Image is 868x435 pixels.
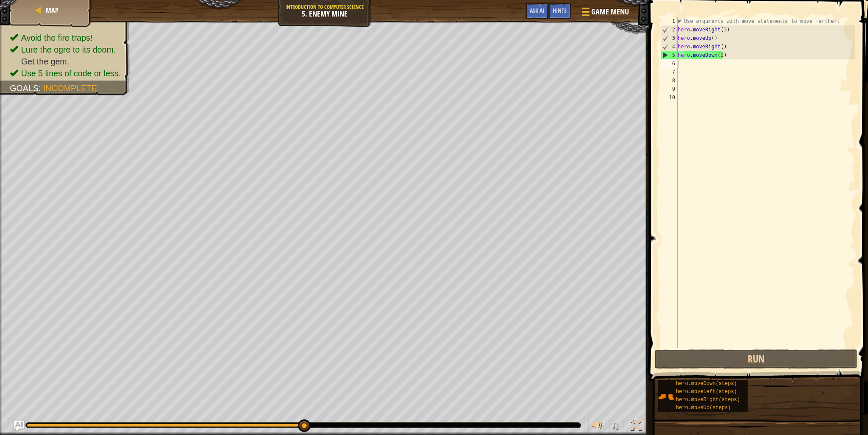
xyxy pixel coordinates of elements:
[676,381,737,387] span: hero.moveDown(steps)
[21,33,93,42] span: Avoid the fire traps!
[611,419,620,432] span: ♫
[591,6,629,17] span: Game Menu
[661,85,678,93] div: 9
[609,418,624,435] button: ♫
[526,3,548,19] button: Ask AI
[628,418,645,435] button: Toggle fullscreen
[661,93,678,102] div: 10
[676,405,731,411] span: hero.moveUp(steps)
[661,34,678,42] div: 3
[661,68,678,76] div: 7
[43,6,58,15] a: Map
[46,6,58,15] span: Map
[21,45,116,54] span: Lure the ogre to its doom.
[588,418,605,435] button: Adjust volume
[10,56,121,67] li: Get the gem.
[10,67,121,79] li: Use 5 lines of code or less.
[39,84,43,93] span: :
[21,57,69,66] span: Get the gem.
[14,421,24,431] button: Ask AI
[661,42,678,51] div: 4
[575,3,634,23] button: Game Menu
[676,397,740,403] span: hero.moveRight(steps)
[10,32,121,44] li: Avoid the fire traps!
[661,76,678,85] div: 8
[655,349,857,369] button: Run
[661,51,678,59] div: 5
[658,389,674,405] img: portrait.png
[661,59,678,68] div: 6
[10,84,39,93] span: Goals
[661,25,678,34] div: 2
[43,84,97,93] span: Incomplete
[10,44,121,56] li: Lure the ogre to its doom.
[530,6,544,14] span: Ask AI
[661,17,678,25] div: 1
[21,69,121,78] span: Use 5 lines of code or less.
[676,389,737,395] span: hero.moveLeft(steps)
[553,6,567,14] span: Hints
